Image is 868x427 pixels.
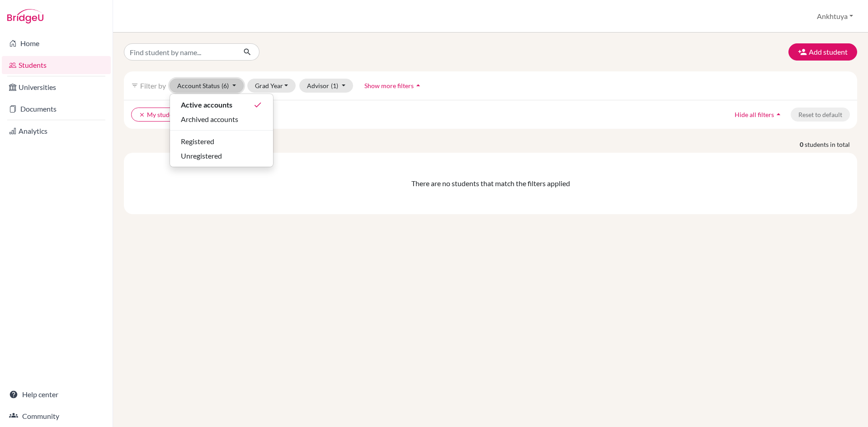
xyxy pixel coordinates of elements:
[813,8,857,25] button: Ankhtuya
[140,81,166,90] span: Filter by
[364,82,414,89] span: Show more filters
[2,122,111,140] a: Analytics
[170,112,273,127] button: Archived accounts
[2,78,111,96] a: Universities
[139,112,145,118] i: clear
[181,114,238,125] span: Archived accounts
[788,43,857,61] button: Add student
[170,149,273,163] button: Unregistered
[414,81,423,90] i: arrow_drop_up
[247,79,296,93] button: Grad Year
[222,82,229,89] span: (6)
[735,111,774,118] span: Hide all filters
[170,134,273,149] button: Registered
[2,100,111,118] a: Documents
[7,9,43,23] img: Bridge-U
[2,385,111,404] a: Help center
[253,100,262,109] i: done
[805,140,857,149] span: students in total
[2,34,111,52] a: Home
[299,79,353,93] button: Advisor(1)
[170,94,274,167] div: Account Status(6)
[181,150,222,161] span: Unregistered
[800,140,805,149] strong: 0
[727,108,791,122] button: Hide all filtersarrow_drop_up
[774,110,783,119] i: arrow_drop_up
[170,79,244,93] button: Account Status(6)
[2,56,111,74] a: Students
[131,178,850,189] div: There are no students that match the filters applied
[791,108,850,122] button: Reset to default
[131,108,189,122] button: clearMy students
[357,79,430,93] button: Show more filtersarrow_drop_up
[331,82,338,89] span: (1)
[2,407,111,425] a: Community
[181,136,214,147] span: Registered
[124,43,236,61] input: Find student by name...
[170,98,273,112] button: Active accountsdone
[131,82,138,89] i: filter_list
[181,99,232,110] span: Active accounts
